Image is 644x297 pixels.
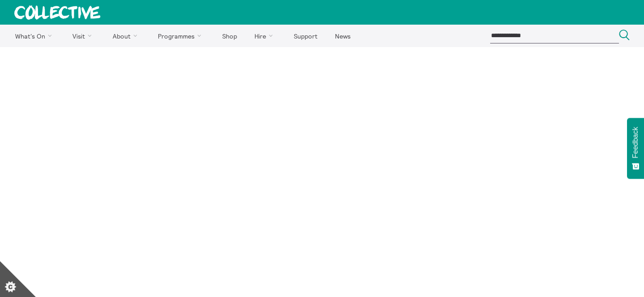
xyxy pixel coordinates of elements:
button: Feedback - Show survey [627,118,644,179]
a: Support [286,25,325,47]
a: Hire [247,25,284,47]
a: News [327,25,358,47]
a: Shop [214,25,245,47]
span: Feedback [631,127,640,158]
a: Programmes [150,25,213,47]
a: About [105,25,148,47]
a: What's On [7,25,63,47]
a: Visit [65,25,103,47]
